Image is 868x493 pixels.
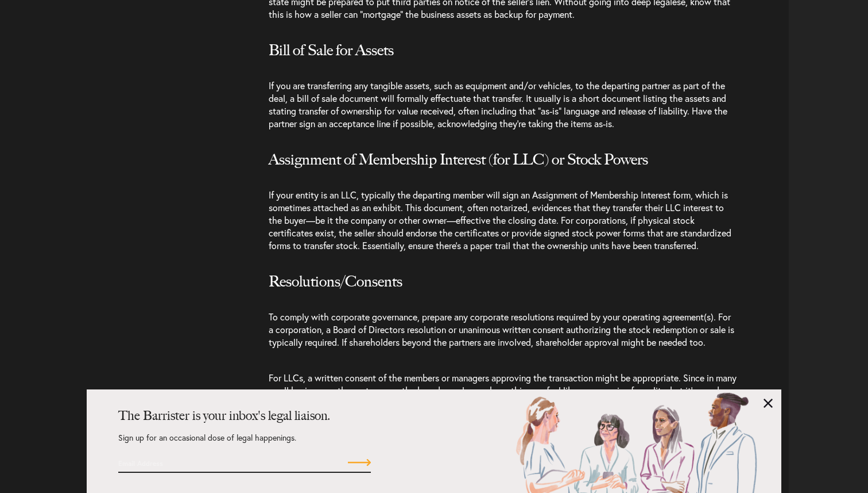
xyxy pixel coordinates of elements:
span: Resolutions/Consents [269,272,402,291]
input: Email Address [118,453,308,473]
span: For LLCs, a written consent of the members or managers approving the transaction might be appropr... [269,372,737,460]
span: Bill of Sale for Assets [269,41,394,59]
span: Assignment of Membership Interest (for LLC) or Stock Powers [269,150,648,169]
input: Submit [348,456,371,469]
span: If your entity is an LLC, typically the departing member will sign an Assignment of Membership In... [269,189,731,251]
span: To comply with corporate governance, prepare any corporate resolutions required by your operating... [269,311,734,348]
p: Sign up for an occasional dose of legal happenings. [118,434,371,453]
strong: The Barrister is your inbox's legal liaison. [118,408,330,423]
span: If you are transferring any tangible assets, such as equipment and/or vehicles, to the departing ... [269,79,727,129]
